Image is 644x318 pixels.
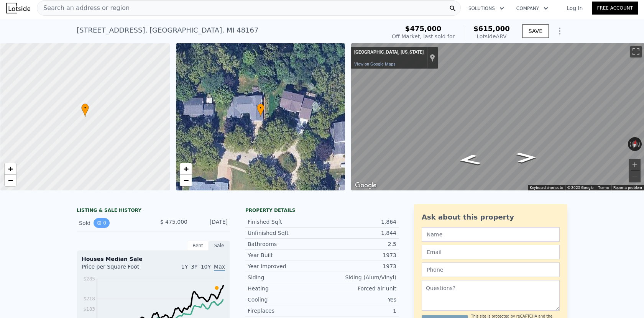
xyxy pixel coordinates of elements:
div: [GEOGRAPHIC_DATA], [US_STATE] [354,49,424,56]
input: Email [422,245,560,259]
div: Forced air unit [322,285,396,292]
input: Name [422,227,560,242]
div: 1 [322,307,396,315]
div: Ask about this property [422,212,560,223]
img: Google [353,180,378,190]
div: 2.5 [322,240,396,248]
button: Solutions [462,2,510,15]
div: • [81,103,89,117]
button: Keyboard shortcuts [530,185,563,190]
tspan: $218 [83,296,95,302]
div: Sale [209,241,230,251]
span: − [8,175,13,185]
span: 3Y [191,264,197,270]
span: 1Y [181,264,188,270]
a: Zoom out [5,175,16,186]
a: Free Account [592,2,638,15]
div: Fireplaces [248,307,322,315]
input: Phone [422,262,560,277]
span: − [183,175,188,185]
div: [DATE] [194,218,228,228]
div: Unfinished Sqft [248,229,322,237]
button: Reset the view [630,137,639,152]
div: 1,864 [322,218,396,226]
button: Rotate counterclockwise [628,137,632,151]
button: Zoom in [629,159,641,170]
div: Year Improved [248,262,322,270]
div: Rent [187,241,209,251]
div: Heating [248,285,322,292]
span: $ 475,000 [160,219,187,225]
a: Zoom in [180,163,192,175]
div: Sold [79,218,147,228]
div: Off Market, last sold for [392,33,455,40]
div: Bathrooms [248,240,322,248]
div: Houses Median Sale [82,255,225,263]
span: $615,000 [473,25,510,33]
a: Zoom out [180,175,192,186]
span: + [8,164,13,174]
span: 10Y [201,264,211,270]
div: [STREET_ADDRESS] , [GEOGRAPHIC_DATA] , MI 48167 [77,25,258,36]
div: Lotside ARV [473,33,510,40]
button: Show Options [552,23,567,39]
button: Company [510,2,554,15]
path: Go Southwest, S Lexington Blvd [449,152,491,168]
div: LISTING & SALE HISTORY [77,207,230,215]
a: Terms (opens in new tab) [598,185,609,190]
span: + [183,164,188,174]
a: Zoom in [5,163,16,175]
div: Siding [248,274,322,281]
div: 1,844 [322,229,396,237]
div: Finished Sqft [248,218,322,226]
div: • [257,103,264,117]
div: Yes [322,296,396,303]
div: 1973 [322,251,396,259]
span: Max [214,264,225,271]
a: View on Google Maps [354,62,396,67]
tspan: $183 [83,307,95,312]
div: Cooling [248,296,322,303]
tspan: $285 [83,276,95,282]
div: Siding (Alum/Vinyl) [322,274,396,281]
div: Property details [245,207,399,213]
a: Log In [557,4,592,12]
a: Report a problem [613,185,642,190]
button: Zoom out [629,171,641,182]
button: Rotate clockwise [638,137,642,151]
button: Toggle fullscreen view [630,46,642,57]
path: Go East [508,150,545,165]
span: $475,000 [405,25,442,33]
img: Lotside [6,3,30,13]
div: Price per Square Foot [82,263,153,275]
button: View historical data [94,218,110,228]
div: 1973 [322,262,396,270]
span: • [81,105,89,111]
button: SAVE [522,24,549,38]
a: Open this area in Google Maps (opens a new window) [353,180,378,190]
a: Show location on map [430,54,435,62]
span: © 2025 Google [567,185,593,190]
span: • [257,105,264,111]
div: Year Built [248,251,322,259]
span: Search an address or region [37,3,130,13]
